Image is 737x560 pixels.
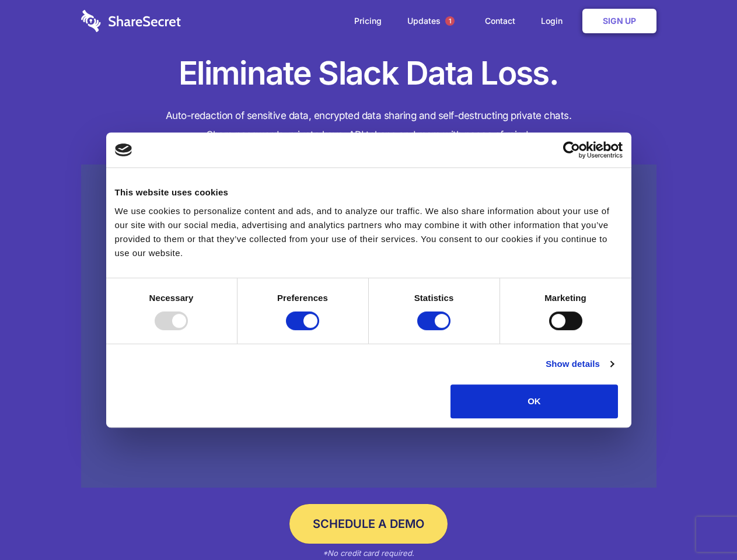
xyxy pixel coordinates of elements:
strong: Necessary [149,293,194,303]
a: Login [529,3,580,39]
span: 1 [445,16,455,26]
a: Usercentrics Cookiebot - opens in a new window [521,141,623,159]
strong: Statistics [414,293,454,303]
button: OK [450,384,618,418]
h1: Eliminate Slack Data Loss. [81,52,656,94]
a: Sign Up [582,9,656,33]
img: logo [115,143,132,156]
em: *No credit card required. [323,548,414,558]
strong: Preferences [277,293,328,303]
a: Contact [473,3,527,39]
div: This website uses cookies [115,185,623,199]
a: Pricing [343,3,393,39]
a: Show details [546,357,613,371]
a: Schedule a Demo [289,504,448,544]
a: Wistia video thumbnail [81,164,656,488]
div: We use cookies to personalize content and ads, and to analyze our traffic. We also share informat... [115,204,623,260]
strong: Marketing [544,293,586,303]
h4: Auto-redaction of sensitive data, encrypted data sharing and self-destructing private chats. Shar... [81,106,656,145]
img: logo-wordmark-white-trans-d4663122ce5f474addd5e946df7df03e33cb6a1c49d2221995e7729f52c070b2.svg [81,10,181,32]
